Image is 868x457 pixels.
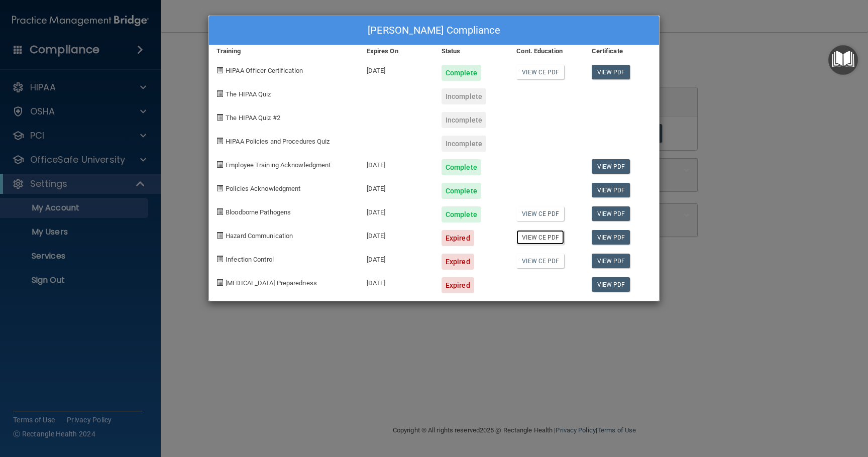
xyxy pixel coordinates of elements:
[592,254,630,268] a: View PDF
[226,161,331,169] span: Employee Training Acknowledgment
[592,183,630,197] a: View PDF
[442,183,481,199] div: Complete
[516,206,564,221] a: View CE PDF
[592,206,630,221] a: View PDF
[359,246,434,270] div: [DATE]
[209,16,659,45] div: [PERSON_NAME] Compliance
[226,256,274,263] span: Infection Control
[226,185,300,192] span: Policies Acknowledgment
[359,222,434,246] div: [DATE]
[584,45,659,57] div: Certificate
[592,159,630,174] a: View PDF
[226,138,330,145] span: HIPAA Policies and Procedures Quiz
[516,230,564,245] a: View CE PDF
[359,199,434,222] div: [DATE]
[442,112,486,128] div: Incomplete
[226,67,303,74] span: HIPAA Officer Certification
[226,232,293,240] span: Hazard Communication
[516,254,564,268] a: View CE PDF
[592,277,630,292] a: View PDF
[359,175,434,199] div: [DATE]
[442,65,481,81] div: Complete
[359,152,434,175] div: [DATE]
[516,65,564,79] a: View CE PDF
[442,88,486,104] div: Incomplete
[209,45,359,57] div: Training
[592,230,630,245] a: View PDF
[226,279,317,287] span: [MEDICAL_DATA] Preparedness
[359,57,434,81] div: [DATE]
[442,254,474,270] div: Expired
[226,114,280,122] span: The HIPAA Quiz #2
[592,65,630,79] a: View PDF
[442,136,486,152] div: Incomplete
[442,230,474,246] div: Expired
[434,45,509,57] div: Status
[442,159,481,175] div: Complete
[359,270,434,293] div: [DATE]
[226,90,271,98] span: The HIPAA Quiz
[442,277,474,293] div: Expired
[226,208,291,216] span: Bloodborne Pathogens
[442,206,481,222] div: Complete
[359,45,434,57] div: Expires On
[509,45,584,57] div: Cont. Education
[828,45,858,75] button: Open Resource Center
